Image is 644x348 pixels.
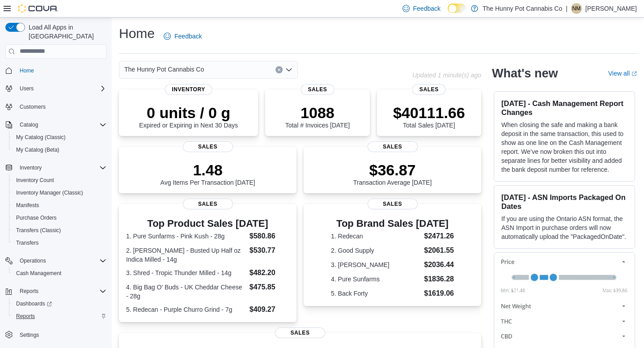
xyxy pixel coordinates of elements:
[13,311,38,322] a: Reports
[183,141,233,152] span: Sales
[16,101,106,112] span: Customers
[16,162,106,173] span: Inventory
[368,199,418,209] span: Sales
[20,331,39,339] span: Settings
[126,232,246,241] dt: 1. Pure Sunfarms - Pink Kush - 28g
[501,99,627,117] h3: [DATE] - Cash Management Report Changes
[16,286,42,297] button: Reports
[424,259,454,270] dd: $2036.44
[9,199,110,212] button: Manifests
[353,161,432,186] div: Transaction Average [DATE]
[9,131,110,144] button: My Catalog (Classic)
[13,144,63,155] a: My Catalog (Beta)
[585,3,637,14] p: [PERSON_NAME]
[16,214,57,221] span: Purchase Orders
[13,200,42,211] a: Manifests
[631,71,637,76] svg: External link
[126,305,246,314] dt: 5. Redecan - Purple Churro Grind - 7g
[16,255,106,266] span: Operations
[9,237,110,249] button: Transfers
[2,100,110,113] button: Customers
[16,313,35,320] span: Reports
[9,310,110,323] button: Reports
[16,146,59,153] span: My Catalog (Beta)
[16,119,42,130] button: Catalog
[13,225,106,236] span: Transfers (Classic)
[16,329,106,340] span: Settings
[20,257,46,264] span: Operations
[13,311,106,322] span: Reports
[16,239,38,246] span: Transfers
[126,218,289,229] h3: Top Product Sales [DATE]
[250,267,289,278] dd: $482.20
[16,189,83,196] span: Inventory Manager (Classic)
[285,104,350,129] div: Total # Invoices [DATE]
[174,32,202,41] span: Feedback
[2,82,110,95] button: Users
[16,65,38,76] a: Home
[331,232,420,241] dt: 1. Redecan
[492,66,558,81] h2: What's new
[368,141,418,152] span: Sales
[331,275,420,284] dt: 4. Pure Sunfarms
[13,238,106,248] span: Transfers
[161,161,255,186] div: Avg Items Per Transaction [DATE]
[301,84,334,95] span: Sales
[16,286,106,297] span: Reports
[393,104,465,129] div: Total Sales [DATE]
[13,132,69,143] a: My Catalog (Classic)
[424,231,454,242] dd: $2471.26
[424,245,454,256] dd: $2061.55
[20,103,46,110] span: Customers
[566,3,568,14] p: |
[608,70,637,77] a: View allExternal link
[13,212,60,223] a: Purchase Orders
[2,119,110,131] button: Catalog
[126,246,246,264] dt: 2. [PERSON_NAME] - Busted Up Half oz Indica Milled - 14g
[250,282,289,293] dd: $475.85
[285,104,350,122] p: 1088
[13,238,42,248] a: Transfers
[9,187,110,199] button: Inventory Manager (Classic)
[13,175,106,186] span: Inventory Count
[2,255,110,267] button: Operations
[16,255,50,266] button: Operations
[331,218,454,229] h3: Top Brand Sales [DATE]
[16,102,49,112] a: Customers
[331,260,420,269] dt: 3. [PERSON_NAME]
[412,84,446,95] span: Sales
[2,285,110,297] button: Reports
[275,327,325,338] span: Sales
[501,193,627,211] h3: [DATE] - ASN Imports Packaged On Dates
[183,199,233,209] span: Sales
[250,304,289,315] dd: $409.27
[2,328,110,341] button: Settings
[13,175,58,186] a: Inventory Count
[13,298,106,309] span: Dashboards
[126,283,246,301] dt: 4. Big Bag O' Buds - UK Cheddar Cheese - 28g
[20,85,34,92] span: Users
[16,65,106,76] span: Home
[16,227,61,234] span: Transfers (Classic)
[2,64,110,77] button: Home
[13,144,106,155] span: My Catalog (Beta)
[9,144,110,156] button: My Catalog (Beta)
[13,268,65,279] a: Cash Management
[13,225,64,236] a: Transfers (Classic)
[353,161,432,179] p: $36.87
[139,104,238,129] div: Expired or Expiring in Next 30 Days
[13,212,106,223] span: Purchase Orders
[9,224,110,237] button: Transfers (Classic)
[9,297,110,310] a: Dashboards
[448,4,466,13] input: Dark Mode
[161,161,255,179] p: 1.48
[413,4,441,13] span: Feedback
[331,246,420,255] dt: 2. Good Supply
[285,66,292,73] button: Open list of options
[16,119,106,130] span: Catalog
[119,25,155,42] h1: Home
[139,104,238,122] p: 0 units / 0 g
[160,27,205,45] a: Feedback
[483,3,562,14] p: The Hunny Pot Cannabis Co
[165,84,212,95] span: Inventory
